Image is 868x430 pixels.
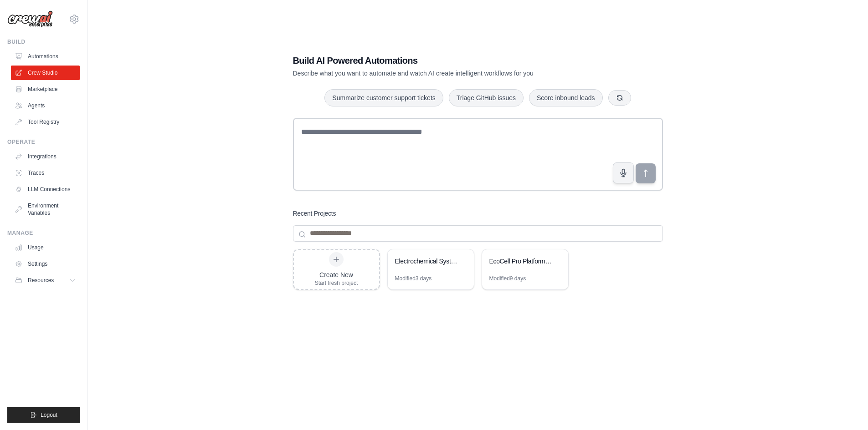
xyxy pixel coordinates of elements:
div: Create New [315,270,358,279]
button: Summarize customer support tickets [324,89,443,106]
div: Operate [7,138,80,146]
button: Logout [7,407,80,423]
h1: Build AI Powered Automations [293,54,599,67]
a: Tool Registry [11,115,80,129]
div: Modified 9 days [489,275,526,282]
div: Start fresh project [315,279,358,287]
a: Usage [11,240,80,255]
a: Environment Variables [11,198,80,220]
button: Click to speak your automation idea [613,162,634,183]
p: Describe what you want to automate and watch AI create intelligent workflows for you [293,69,599,78]
a: Automations [11,49,80,64]
button: Triage GitHub issues [449,89,524,106]
a: Crew Studio [11,66,80,80]
button: Get new suggestions [608,90,631,106]
a: LLM Connections [11,182,80,197]
a: Integrations [11,149,80,164]
span: Resources [28,277,54,284]
div: Manage [7,229,80,237]
img: Logo [7,10,53,28]
button: Resources [11,273,80,288]
a: Marketplace [11,82,80,96]
h3: Recent Projects [293,209,336,218]
div: Modified 3 days [395,275,432,282]
span: Logout [41,411,57,419]
button: Score inbound leads [529,89,603,106]
a: Agents [11,98,80,113]
div: Electrochemical Systems Research & Simulation Automation [395,257,457,266]
a: Traces [11,166,80,180]
div: EcoCell Pro Platform Development Research [489,257,552,266]
a: Settings [11,257,80,271]
div: Build [7,38,80,46]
